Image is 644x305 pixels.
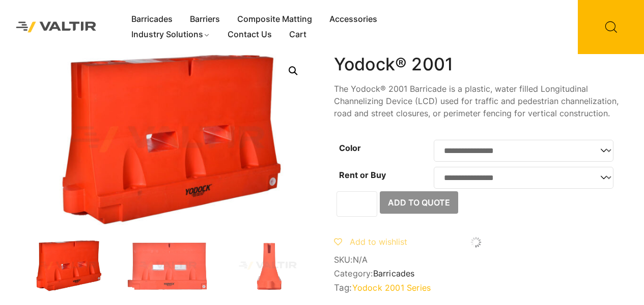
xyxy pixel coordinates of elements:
a: Accessories [321,12,386,27]
a: Industry Solutions [123,27,219,42]
a: Barricades [373,268,415,278]
a: Cart [281,27,315,42]
a: Yodock 2001 Series [352,283,431,293]
a: Composite Matting [229,12,321,27]
a: Contact Us [219,27,281,42]
img: 2001_Org_Side.jpg [226,240,310,291]
input: Product quantity [337,191,377,217]
img: 2001_Org_Front [310,54,595,225]
button: Add to Quote [380,191,458,214]
img: 2001_Org_Front.jpg [125,240,210,291]
img: Valtir Rentals [8,13,105,41]
span: N/A [353,255,368,265]
span: Tag: [334,283,619,293]
span: SKU: [334,255,619,265]
h1: Yodock® 2001 [334,54,619,75]
label: Color [339,143,361,153]
img: 2001_Org_3Q-1.jpg [25,240,110,291]
a: Barriers [181,12,229,27]
p: The Yodock® 2001 Barricade is a plastic, water filled Longitudinal Channelizing Device (LCD) used... [334,83,619,119]
span: Category: [334,269,619,278]
a: Barricades [123,12,181,27]
label: Rent or Buy [339,170,386,180]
